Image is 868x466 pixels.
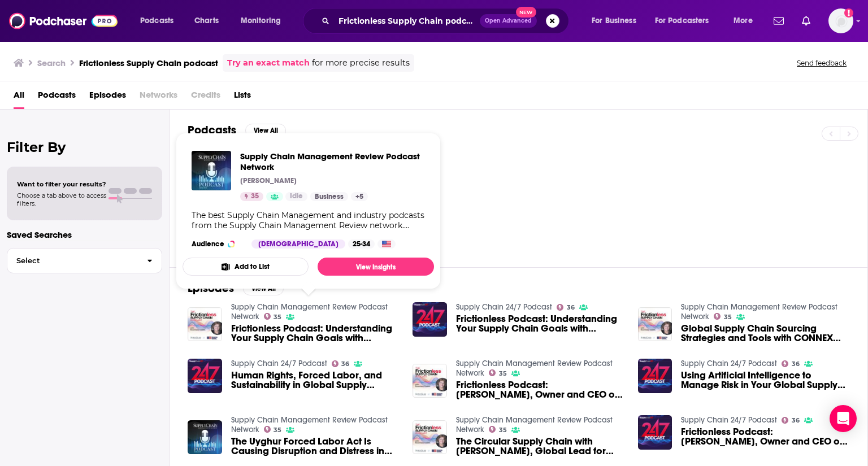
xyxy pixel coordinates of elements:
a: Episodes [89,86,126,109]
a: 36 [782,417,800,424]
button: Add to List [183,258,309,276]
span: Networks [140,86,177,109]
a: 35 [240,192,263,201]
span: For Podcasters [655,13,709,29]
a: Frictionless Podcast: Understanding Your Supply Chain Goals with Ann Marie Jonkman [456,314,624,333]
a: 35 [714,313,732,320]
img: Frictionless Podcast: Danielle Malconian, Owner and CEO of Plus By Design and Vikki Vi Brand [638,415,672,450]
a: Supply Chain 24/7 Podcast [456,302,552,312]
h3: Search [37,58,66,68]
span: Idle [290,191,303,202]
button: Send feedback [793,58,850,68]
img: Frictionless Podcast: Danielle Malconian, Owner and CEO of Plus By Design and Vikki Vi Brand [413,364,447,398]
span: Select [7,257,138,264]
a: Lists [234,86,251,109]
a: Business [310,192,348,201]
a: The Uyghur Forced Labor Act Is Causing Disruption and Distress in Global Supply Chains [231,437,400,456]
a: Idle [285,192,307,201]
a: Human Rights, Forced Labor, and Sustainability in Global Supply Chains [231,371,400,390]
a: Show notifications dropdown [769,11,788,31]
span: Want to filter your results? [17,180,106,188]
a: +5 [351,192,368,201]
button: Show profile menu [828,8,853,33]
a: Global Supply Chain Sourcing Strategies and Tools with CONNEX Marketplace [638,307,672,342]
div: [DEMOGRAPHIC_DATA] [251,239,345,249]
span: 35 [499,371,507,376]
a: Frictionless Podcast: Understanding Your Supply Chain Goals with Ann Marie Jonkman [231,324,400,343]
span: 35 [274,428,281,433]
span: 36 [792,418,800,423]
div: The best Supply Chain Management and industry podcasts from the Supply Chain Management Review ne... [192,210,425,230]
a: Global Supply Chain Sourcing Strategies and Tools with CONNEX Marketplace [681,324,849,343]
a: Show notifications dropdown [797,11,815,31]
div: Search podcasts, credits, & more... [314,8,580,34]
a: 36 [782,360,800,367]
a: The Circular Supply Chain with Lisa Dender, Global Lead for Product Chemical Regulations at IBM [456,437,624,456]
button: Select [7,248,162,273]
span: Open Advanced [485,18,532,24]
span: 35 [499,428,507,433]
a: View Insights [318,258,434,276]
span: for more precise results [312,56,410,69]
span: Monitoring [241,13,281,29]
a: Frictionless Podcast: Danielle Malconian, Owner and CEO of Plus By Design and Vikki Vi Brand [456,380,624,399]
a: 36 [557,304,575,311]
button: open menu [726,12,767,30]
p: Saved Searches [7,229,162,240]
a: Using Artificial Intelligence to Manage Risk in Your Global Supply Chain [681,371,849,390]
span: Charts [194,13,219,29]
input: Search podcasts, credits, & more... [334,12,480,30]
a: 36 [332,360,350,367]
h2: Podcasts [188,123,236,137]
a: 35 [264,313,282,320]
img: The Circular Supply Chain with Lisa Dender, Global Lead for Product Chemical Regulations at IBM [413,420,447,455]
p: [PERSON_NAME] [240,176,297,185]
span: More [734,13,753,29]
a: Human Rights, Forced Labor, and Sustainability in Global Supply Chains [188,359,222,393]
button: View All [245,124,286,137]
h3: Audience [192,239,242,249]
a: All [14,86,24,109]
span: Frictionless Podcast: [PERSON_NAME], Owner and CEO of Plus By Design and [PERSON_NAME] [456,380,624,399]
span: Logged in as patiencebaldacci [828,8,853,33]
span: New [516,7,536,18]
img: Frictionless Podcast: Understanding Your Supply Chain Goals with Ann Marie Jonkman [413,302,447,337]
span: 35 [251,191,259,202]
span: 36 [341,362,349,367]
span: Frictionless Podcast: Understanding Your Supply Chain Goals with [PERSON_NAME] [231,324,400,343]
a: The Uyghur Forced Labor Act Is Causing Disruption and Distress in Global Supply Chains [188,420,222,455]
a: Supply Chain Management Review Podcast Network [456,359,613,378]
a: 35 [489,426,507,433]
a: Podcasts [38,86,76,109]
img: Supply Chain Management Review Podcast Network [192,151,231,190]
a: Supply Chain Management Review Podcast Network [231,302,388,321]
img: Podchaser - Follow, Share and Rate Podcasts [9,10,118,32]
a: Supply Chain Management Review Podcast Network [231,415,388,434]
img: User Profile [828,8,853,33]
img: Using Artificial Intelligence to Manage Risk in Your Global Supply Chain [638,359,672,393]
span: 36 [567,305,575,310]
img: Frictionless Podcast: Understanding Your Supply Chain Goals with Ann Marie Jonkman [188,307,222,342]
h2: Filter By [7,139,162,155]
a: Supply Chain Management Review Podcast Network [681,302,837,321]
span: Podcasts [140,13,173,29]
span: The Circular Supply Chain with [PERSON_NAME], Global Lead for Product Chemical Regulations at IBM [456,437,624,456]
div: Open Intercom Messenger [830,405,857,432]
a: Charts [187,12,225,30]
button: open menu [584,12,650,30]
a: Supply Chain Management Review Podcast Network [240,151,425,172]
